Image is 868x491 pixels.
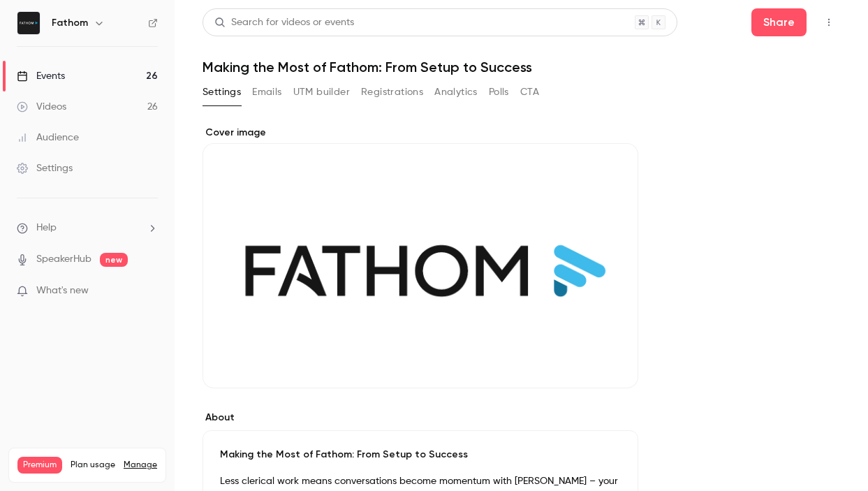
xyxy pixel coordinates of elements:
[17,131,79,145] div: Audience
[203,126,638,388] section: Cover image
[203,126,638,140] label: Cover image
[124,460,157,471] a: Manage
[293,81,350,103] button: UTM builder
[100,253,128,267] span: new
[203,81,241,103] button: Settings
[17,100,66,114] div: Videos
[203,411,638,425] label: About
[36,221,57,235] span: Help
[489,81,509,103] button: Polls
[17,457,62,474] span: Premium
[141,285,158,298] iframe: Noticeable Trigger
[203,59,840,75] h1: Making the Most of Fathom: From Setup to Success
[252,81,281,103] button: Emails
[52,16,88,30] h6: Fathom
[36,252,91,267] a: SpeakerHub
[220,448,621,462] p: Making the Most of Fathom: From Setup to Success
[36,284,89,298] span: What's new
[71,460,115,471] span: Plan usage
[17,12,40,34] img: Fathom
[434,81,478,103] button: Analytics
[214,15,354,30] div: Search for videos or events
[17,161,73,175] div: Settings
[361,81,423,103] button: Registrations
[17,69,65,83] div: Events
[751,8,807,36] button: Share
[17,221,158,235] li: help-dropdown-opener
[520,81,539,103] button: CTA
